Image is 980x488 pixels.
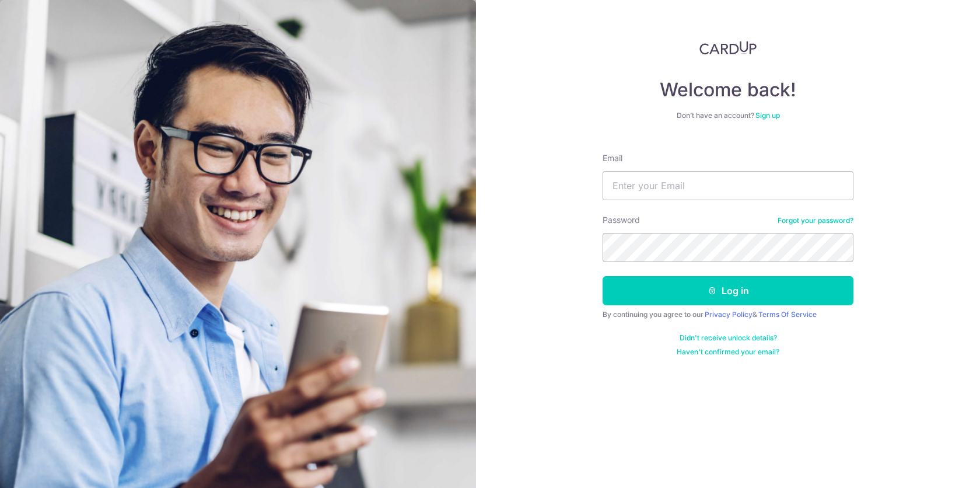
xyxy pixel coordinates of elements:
input: Enter your Email [603,171,853,200]
div: By continuing you agree to our & [603,310,853,319]
a: Didn't receive unlock details? [680,333,777,343]
div: Don’t have an account? [603,111,853,120]
label: Email [603,152,622,164]
a: Terms Of Service [758,310,817,319]
a: Privacy Policy [705,310,752,319]
a: Forgot your password? [778,216,853,225]
label: Password [603,214,640,226]
h4: Welcome back! [603,78,853,102]
a: Haven't confirmed your email? [677,347,779,357]
button: Log in [603,276,853,305]
img: CardUp Logo [699,41,757,55]
a: Sign up [755,111,780,120]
